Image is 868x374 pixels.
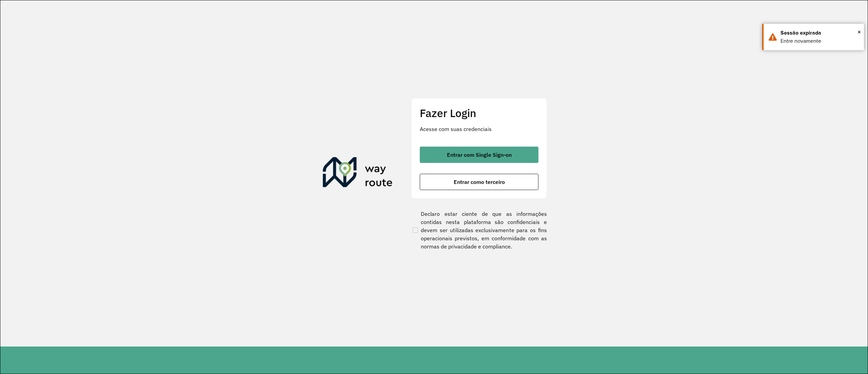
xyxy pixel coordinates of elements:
[420,174,538,190] button: button
[420,147,538,163] button: button
[411,210,547,250] label: Declaro estar ciente de que as informações contidas nesta plataforma são confidenciais e devem se...
[420,107,538,119] h2: Fazer Login
[781,29,859,37] div: Sessão expirada
[323,157,393,190] img: Roteirizador AmbevTech
[420,125,538,133] p: Acesse com suas credenciais
[447,152,512,157] span: Entrar com Single Sign-on
[857,27,861,37] button: Close
[781,37,859,45] div: Entre novamente
[454,179,505,185] span: Entrar como terceiro
[857,27,861,37] span: ×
